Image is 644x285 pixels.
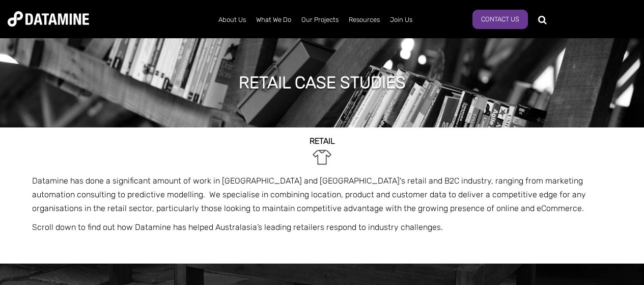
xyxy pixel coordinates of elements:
[311,146,333,169] img: Retail-1
[296,7,344,33] a: Our Projects
[239,71,406,94] h1: retail case studies
[344,7,385,33] a: Resources
[32,220,612,234] p: Scroll down to find out how Datamine has helped Australasia’s leading retailers respond to indust...
[472,10,528,29] a: Contact Us
[32,176,586,213] span: Datamine has done a significant amount of work in [GEOGRAPHIC_DATA] and [GEOGRAPHIC_DATA]'s retai...
[385,7,417,33] a: Join Us
[251,7,296,33] a: What We Do
[8,11,89,27] img: Datamine
[32,137,612,146] h2: RETAIL
[213,7,251,33] a: About Us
